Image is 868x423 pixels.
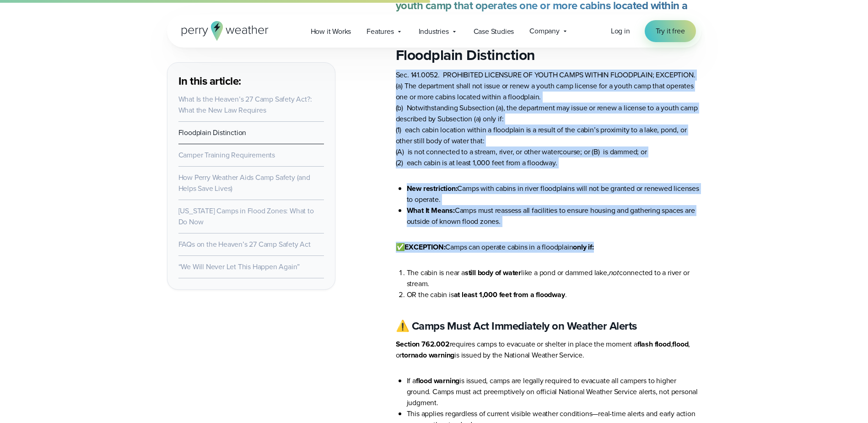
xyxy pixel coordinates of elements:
p: requires camps to evacuate or shelter in place the moment a , , or is issued by the National Weat... [396,339,701,361]
span: How it Works [311,26,351,37]
a: [US_STATE] Camps in Flood Zones: What to Do Now [178,206,314,227]
li: OR the cabin is . [407,289,701,300]
strong: at least 1,000 feet from a floodway [454,289,565,300]
li: The cabin is near a like a pond or dammed lake, connected to a river or stream. [407,267,701,289]
h3: In this article: [178,74,324,88]
strong: EXCEPTION: [404,242,445,252]
strong: tornado warning [402,350,454,360]
strong: New restriction: [407,183,458,194]
span: Industries [419,26,449,37]
strong: only if: [573,242,593,252]
strong: Section 762.002 [396,339,450,349]
a: How it Works [303,22,359,41]
span: Try it free [656,26,685,37]
strong: ⚠️ Camps Must Act Immediately on Weather Alerts [396,318,637,334]
p: Sec. 141.0052. PROHIBITED LICENSURE OF YOUTH CAMPS WITHIN FLOODPLAIN; EXCEPTION. (a) The departme... [396,70,701,168]
span: Features [367,26,394,37]
a: FAQs on the Heaven’s 27 Camp Safety Act [178,239,311,249]
a: Log in [611,26,630,37]
li: Camps with cabins in river floodplains will not be granted or renewed licenses to operate. [407,183,701,205]
li: Camps must reassess all facilities to ensure housing and gathering spaces are outside of known fl... [407,205,701,227]
a: Floodplain Distinction [178,127,247,138]
a: Case Studies [466,22,522,41]
a: Camper Training Requirements [178,150,275,160]
strong: flood [672,339,688,349]
a: How Perry Weather Aids Camp Safety (and Helps Save Lives) [178,172,310,194]
span: Company [529,26,560,37]
strong: What It Means: [407,205,455,216]
strong: Floodplain Distinction [396,44,535,66]
strong: flash flood [637,339,671,349]
p: ✅ Camps can operate cabins in a floodplain [396,242,701,253]
a: “We Will Never Let This Happen Again” [178,261,300,272]
li: If a is issued, camps are legally required to evacuate all campers to higher ground. Camps must a... [407,375,701,408]
strong: still body of water [465,267,521,278]
span: Case Studies [474,26,514,37]
strong: flood warning [416,375,459,386]
a: Try it free [645,20,696,42]
em: not [609,267,619,278]
a: What Is the Heaven’s 27 Camp Safety Act?: What the New Law Requires [178,94,312,115]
